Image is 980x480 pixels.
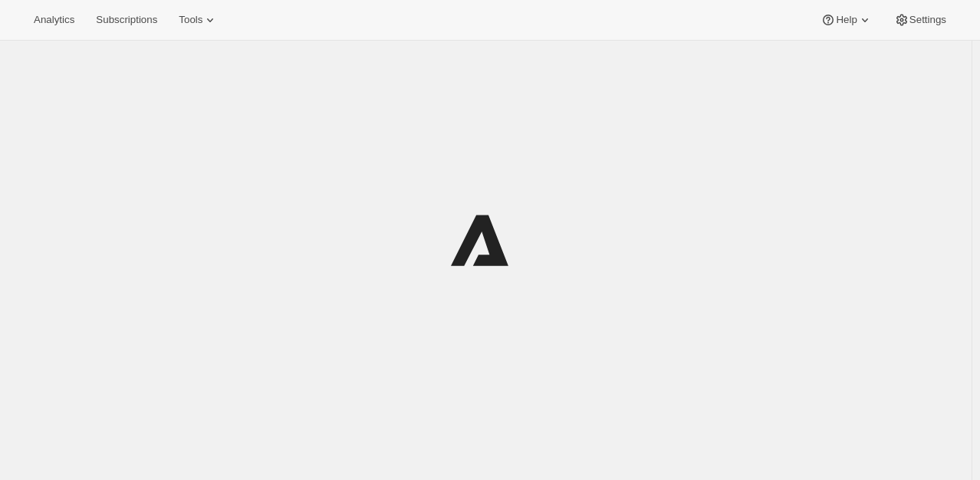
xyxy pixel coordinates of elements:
span: Analytics [34,14,74,26]
button: Analytics [25,9,84,31]
button: Tools [169,9,227,31]
span: Tools [179,14,202,26]
button: Subscriptions [87,9,166,31]
span: Help [836,14,857,26]
button: Settings [885,9,955,31]
span: Settings [909,14,946,26]
button: Help [811,9,881,31]
span: Subscriptions [96,14,157,26]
